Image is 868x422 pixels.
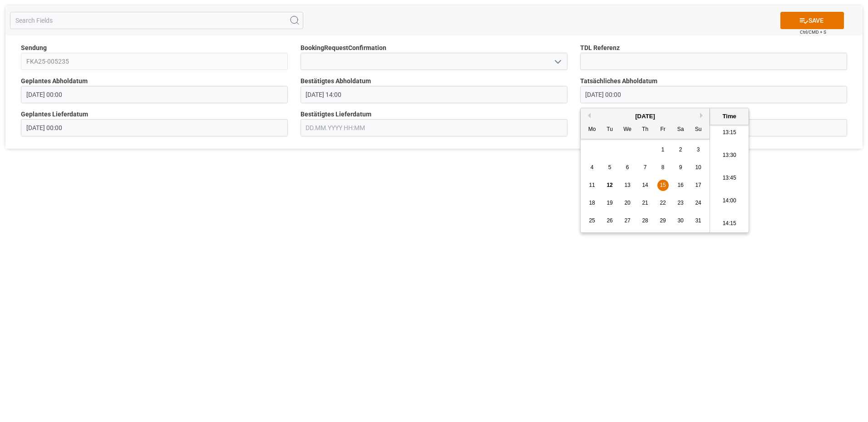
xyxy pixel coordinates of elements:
div: Choose Thursday, August 28th, 2025 [640,215,651,226]
div: Choose Monday, August 25th, 2025 [587,215,598,226]
div: [DATE] [581,112,710,121]
span: Bestätigtes Lieferdatum [301,110,371,119]
div: We [622,124,633,136]
div: Choose Thursday, August 7th, 2025 [640,162,651,173]
div: month 2025-08 [583,141,707,230]
div: Choose Tuesday, August 26th, 2025 [604,215,616,226]
span: 4 [591,164,594,171]
span: Geplantes Lieferdatum [21,110,88,119]
li: 13:30 [710,144,749,167]
div: Sa [675,124,686,136]
input: DD.MM.YYYY HH:MM [301,86,567,103]
span: 28 [642,217,648,224]
div: Choose Friday, August 15th, 2025 [657,180,669,191]
div: Choose Saturday, August 9th, 2025 [675,162,686,173]
span: BookingRequestConfirmation [301,43,386,53]
div: Fr [657,124,669,136]
input: DD.MM.YYYY HH:MM [21,86,288,103]
div: Choose Friday, August 22nd, 2025 [657,197,669,209]
li: 14:15 [710,212,749,235]
div: Choose Wednesday, August 20th, 2025 [622,197,633,209]
span: 5 [608,164,612,171]
span: 29 [660,217,666,224]
div: Choose Tuesday, August 12th, 2025 [604,180,616,191]
span: 13 [624,182,630,188]
div: Choose Sunday, August 24th, 2025 [693,197,704,209]
span: 3 [697,146,700,153]
div: Choose Friday, August 8th, 2025 [657,162,669,173]
div: Choose Saturday, August 23rd, 2025 [675,197,686,209]
div: Choose Tuesday, August 19th, 2025 [604,197,616,209]
div: Choose Monday, August 18th, 2025 [587,197,598,209]
span: 20 [624,200,630,206]
span: 15 [660,182,666,188]
span: 12 [607,182,612,188]
div: Su [693,124,704,136]
button: SAVE [780,12,844,29]
span: 25 [589,217,595,224]
input: DD.MM.YYYY HH:MM [580,86,847,103]
div: Choose Sunday, August 31st, 2025 [693,215,704,226]
button: open menu [550,55,564,69]
span: 23 [677,200,683,206]
div: Choose Monday, August 4th, 2025 [587,162,598,173]
div: Mo [587,124,598,136]
li: 13:45 [710,167,749,190]
span: 7 [644,164,647,171]
span: 26 [607,217,612,224]
span: Geplantes Abholdatum [21,76,88,86]
span: 11 [589,182,595,188]
li: 14:00 [710,190,749,212]
span: 30 [677,217,683,224]
span: 19 [607,200,612,206]
button: Previous Month [585,113,591,118]
span: 9 [679,164,682,171]
span: 2 [679,146,682,153]
span: 17 [695,182,701,188]
div: Th [640,124,651,136]
div: Choose Wednesday, August 6th, 2025 [622,162,633,173]
div: Choose Friday, August 1st, 2025 [657,144,669,156]
div: Choose Thursday, August 21st, 2025 [640,197,651,209]
span: 21 [642,200,648,206]
div: Choose Wednesday, August 13th, 2025 [622,180,633,191]
span: Bestätigtes Abholdatum [301,76,371,86]
span: 10 [695,164,701,171]
span: 27 [624,217,630,224]
input: DD.MM.YYYY HH:MM [21,119,288,136]
span: 16 [677,182,683,188]
input: Search Fields [10,12,303,29]
span: 14 [642,182,648,188]
input: DD.MM.YYYY HH:MM [301,119,567,136]
div: Choose Sunday, August 3rd, 2025 [693,144,704,156]
div: Choose Saturday, August 2nd, 2025 [675,144,686,156]
div: Choose Sunday, August 10th, 2025 [693,162,704,173]
button: Next Month [700,113,705,118]
span: 24 [695,200,701,206]
div: Choose Friday, August 29th, 2025 [657,215,669,226]
span: 6 [626,164,629,171]
span: Sendung [21,43,47,53]
span: TDL Referenz [580,43,620,53]
div: Time [712,112,746,121]
span: 22 [660,200,666,206]
div: Choose Wednesday, August 27th, 2025 [622,215,633,226]
span: 18 [589,200,595,206]
span: 8 [661,164,665,171]
div: Choose Tuesday, August 5th, 2025 [604,162,616,173]
div: Choose Saturday, August 30th, 2025 [675,215,686,226]
div: Choose Sunday, August 17th, 2025 [693,180,704,191]
div: Tu [604,124,616,136]
li: 13:15 [710,121,749,144]
div: Choose Monday, August 11th, 2025 [587,180,598,191]
span: 1 [661,146,665,153]
span: 31 [695,217,701,224]
div: Choose Thursday, August 14th, 2025 [640,180,651,191]
span: Ctrl/CMD + S [800,29,826,35]
div: Choose Saturday, August 16th, 2025 [675,180,686,191]
span: Tatsächliches Abholdatum [580,76,657,86]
